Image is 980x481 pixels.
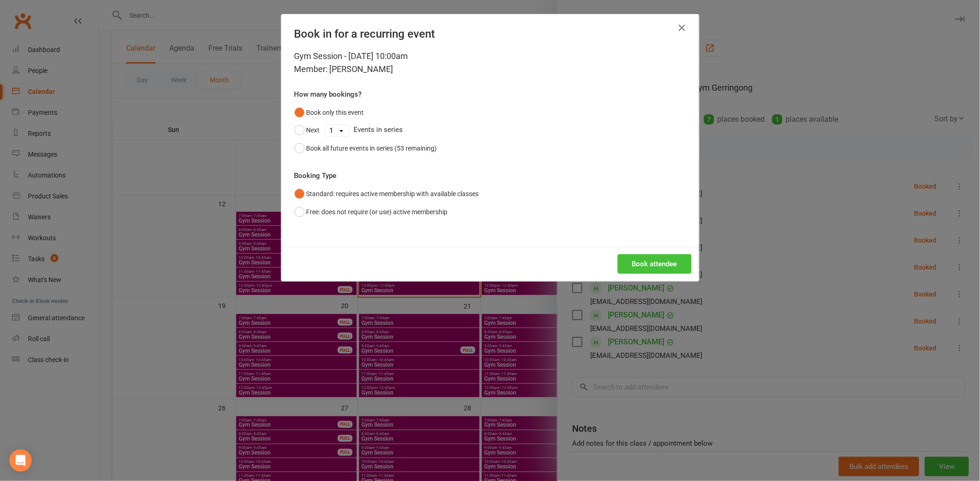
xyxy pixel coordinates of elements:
button: Close [675,20,690,35]
label: Booking Type [294,170,337,181]
div: Events in series [294,121,686,139]
button: Standard: requires active membership with available classes [294,185,479,203]
div: Gym Session - [DATE] 10:00am Member: [PERSON_NAME] [294,50,686,76]
button: Next [294,121,320,139]
button: Free: does not require (or use) active membership [294,203,448,221]
button: Book only this event [294,104,364,121]
div: Open Intercom Messenger [9,449,32,472]
label: How many bookings? [294,89,362,100]
button: Book all future events in series (53 remaining) [294,139,437,157]
div: Book all future events in series (53 remaining) [307,143,437,153]
button: Book attendee [618,254,692,274]
h4: Book in for a recurring event [294,27,686,40]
